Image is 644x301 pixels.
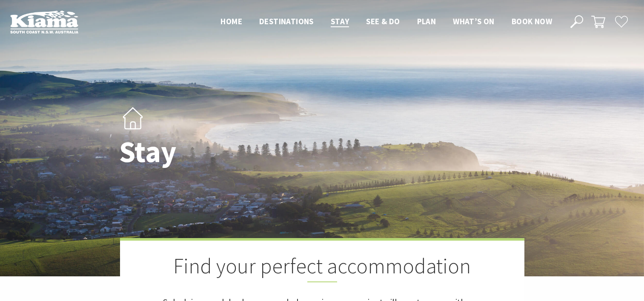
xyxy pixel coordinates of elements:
[331,16,349,26] span: Stay
[163,253,482,282] h2: Find your perfect accommodation
[417,16,436,26] span: Plan
[259,16,314,26] span: Destinations
[212,15,561,29] nav: Main Menu
[119,136,360,168] h1: Stay
[453,16,495,26] span: What’s On
[366,16,400,26] span: See & Do
[512,16,552,26] span: Book now
[220,16,242,26] span: Home
[10,10,78,34] img: Kiama Logo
